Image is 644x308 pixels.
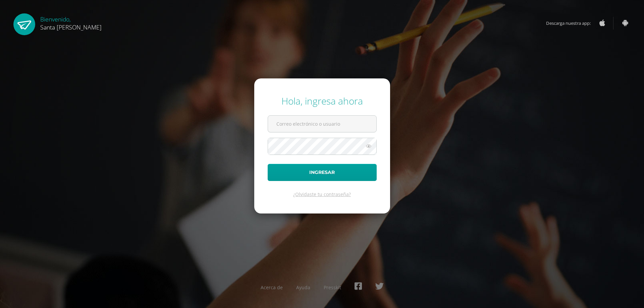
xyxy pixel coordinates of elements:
[296,284,310,291] a: Ayuda
[293,191,351,197] a: ¿Olvidaste tu contraseña?
[40,13,102,31] div: Bienvenido,
[268,95,377,107] div: Hola, ingresa ahora
[40,23,102,31] span: Santa [PERSON_NAME]
[261,284,283,291] a: Acerca de
[546,17,597,29] span: Descarga nuestra app:
[268,164,377,181] button: Ingresar
[324,284,341,291] a: Presskit
[268,116,376,132] input: Correo electrónico o usuario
